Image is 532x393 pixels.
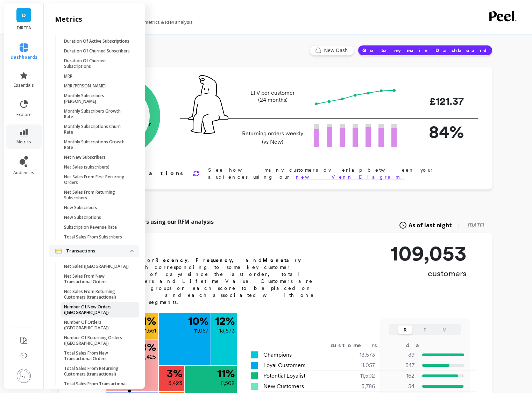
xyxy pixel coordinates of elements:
p: Duration Of Churned Subscribers [64,48,130,54]
span: New Dash [324,47,350,54]
span: Potential Loyalist [263,372,305,380]
p: 13,573 [219,327,235,335]
div: customers [331,341,387,350]
p: Duration Of Active Subscriptions [64,38,129,44]
button: F [418,326,432,334]
p: 8,425 [142,353,156,361]
div: days [406,341,435,350]
p: New Subscriptions [64,215,101,220]
p: Net New Subscribers [64,155,106,160]
p: See how many customers overlap between your audiences using our [208,166,470,180]
b: Recency [155,257,187,263]
p: 3 % [166,368,182,379]
p: New Subscribers [64,205,97,210]
p: 3,423 [168,379,182,387]
p: Number Of Orders ([GEOGRAPHIC_DATA]) [64,320,131,331]
span: dashboards [10,55,37,60]
a: new Venn Diagram. [296,174,405,180]
p: Net Sales From Returning Customers (transactional) [64,289,131,300]
div: 11,057 [334,361,384,370]
p: MRR [64,73,72,79]
p: 11,057 [194,327,208,335]
p: LTV per customer (24 months) [240,90,305,103]
span: D [22,11,26,19]
span: New Customers [263,382,304,391]
button: Go to my main Dashboard [358,45,492,56]
img: navigation item icon [55,249,62,254]
span: explore [16,112,31,117]
p: 54 [384,382,414,391]
div: 13,573 [334,351,384,359]
p: Total Sales From Returning Customers (transactional) [64,366,131,377]
p: 11,502 [220,379,235,387]
p: Net Sales (subscribers) [64,164,109,170]
p: Total Sales From Subscribers [64,234,122,240]
p: 109,053 [390,243,467,264]
p: Number Of New Orders ([GEOGRAPHIC_DATA]) [64,304,131,315]
span: essentials [14,83,34,88]
div: 11,502 [334,372,384,380]
p: £121.37 [408,93,464,109]
p: 11 % [217,368,235,379]
h2: RFM Segments [85,243,322,254]
span: [DATE] [468,221,484,229]
span: As of last night [409,221,452,229]
button: M [437,326,451,334]
p: DIRTEA [11,25,37,31]
p: 1 % [143,315,156,327]
img: pal seatted on line [188,75,228,134]
button: R [398,326,412,334]
p: Monthly Subscriptions Growth Rate [64,139,131,150]
p: 10 % [188,315,208,327]
p: 347 [384,361,414,370]
p: Monthly Subscribers [PERSON_NAME] [64,93,131,104]
span: Loyal Customers [263,361,305,370]
p: Monthly Subscriptions Churn Rate [64,124,131,135]
p: Monthly Subscribers Growth Rate [64,108,131,120]
p: Duration Of Churned Subscriptions [64,58,131,69]
p: 12 % [215,315,235,327]
p: Total Sales From Transactional Orders [64,381,131,392]
img: down caret icon [130,250,134,252]
p: MRR [PERSON_NAME] [64,83,106,89]
p: 39 [384,351,414,359]
p: 84% [408,119,464,145]
span: metrics [16,139,31,145]
p: Net Sales ([GEOGRAPHIC_DATA]) [64,264,129,269]
img: profile picture [17,369,31,383]
p: Net Sales From New Transactional Orders [64,273,131,285]
div: 3,786 [334,382,384,391]
span: | [457,221,461,229]
p: Total Sales From New Transactional Orders [64,350,131,362]
p: Subscription Revenue Rate [64,224,117,230]
p: 162 [384,372,414,380]
h2: metrics [55,14,82,24]
p: 1,561 [145,327,156,335]
p: Returning orders weekly (vs New) [240,129,305,146]
p: RFM stands for , , and , each corresponding to some key customer trait: number of days since the ... [85,257,322,306]
span: audiences [13,170,34,176]
p: Transactions [66,248,130,255]
button: New Dash [310,45,354,56]
b: Frequency [196,257,232,263]
p: Net Sales From First Recurring Orders [64,174,131,185]
p: 8 % [140,342,156,353]
p: Net Sales From Returning Subscribers [64,190,131,201]
p: Number Of Returning Orders ([GEOGRAPHIC_DATA]) [64,335,131,346]
span: Champions [263,351,292,359]
p: customers [390,268,467,279]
